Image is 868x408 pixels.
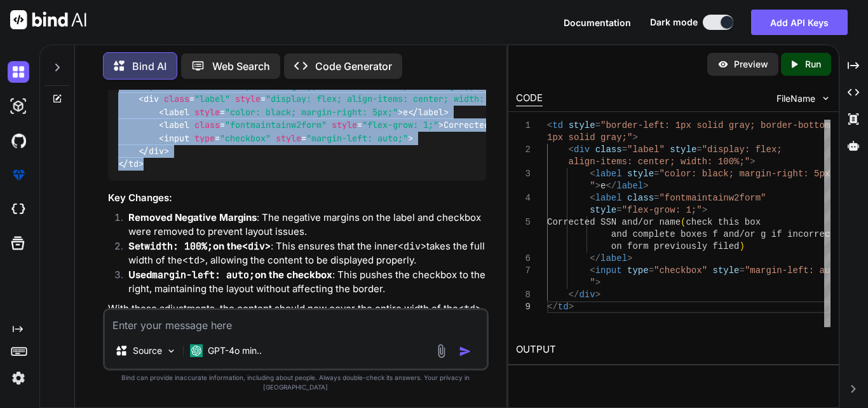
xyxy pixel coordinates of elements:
span: = [595,120,600,130]
div: 6 [516,253,531,265]
span: ( [681,217,686,227]
p: Preview [734,58,768,71]
span: = [622,144,627,155]
span: " [590,278,595,288]
span: label [600,253,627,264]
span: style [569,120,595,130]
span: "display: flex; align-items: center; width: 100%;" [266,94,520,105]
div: 1 [516,120,531,132]
span: " [590,181,595,191]
img: attachment [434,344,449,358]
span: td [558,302,569,312]
img: preview [717,59,729,70]
span: e [600,181,606,191]
span: > [627,253,632,264]
span: > [702,205,707,215]
span: check this box [686,217,761,227]
span: on form previously filed [611,241,740,251]
span: style [713,265,740,276]
span: </ [569,290,580,300]
span: "fontmaintainw2form" [225,120,327,131]
span: input [595,265,622,276]
li: : This pushes the checkbox to the right, maintaining the layout without affecting the border. [118,268,486,297]
span: label [595,193,622,203]
span: style [627,169,654,179]
span: "margin-left: auto;" [306,132,408,144]
span: = [654,169,659,179]
strong: Removed Negative Margins [128,211,257,223]
p: Code Generator [315,59,392,74]
img: darkChat [8,61,29,83]
img: settings [8,367,29,389]
span: input [164,132,189,144]
span: > [632,132,637,143]
span: = [654,193,659,203]
div: 3 [516,168,531,180]
span: div [144,94,159,105]
div: 2 [516,144,531,156]
img: chevron down [820,93,831,104]
span: FileName [776,92,815,105]
span: < [590,193,595,203]
img: premium [8,164,29,186]
span: class [595,144,622,155]
div: CODE [516,91,543,106]
span: 1px solid gray;" [547,132,632,143]
span: "color: black; margin-right: 5px; [659,169,835,179]
div: 7 [516,265,531,277]
strong: Used on the checkbox [128,269,332,281]
span: label [418,106,444,118]
span: > [750,157,755,167]
span: style [670,144,696,155]
span: "margin-left: auto; [745,265,846,276]
img: Pick Models [166,346,177,356]
span: = [649,265,654,276]
img: icon [459,345,471,358]
li: : This ensures that the inner takes the full width of the , allowing the content to be displayed ... [118,239,486,268]
span: </ [606,181,616,191]
span: div [579,290,595,300]
img: cloudideIcon [8,199,29,220]
img: githubDark [8,130,29,151]
img: darkAi-studio [8,95,29,117]
span: "label" [194,94,230,105]
span: = [616,205,621,215]
span: < = = > [139,94,525,105]
button: Add API Keys [751,10,848,35]
span: < = > [159,106,403,118]
span: < [590,169,595,179]
h2: OUTPUT [508,335,839,365]
h3: Key Changes: [108,191,486,206]
strong: Set on the [128,240,271,252]
span: label [164,106,189,118]
span: "fontmaintainw2form" [659,193,766,203]
span: type [194,132,215,144]
span: </ > [118,158,144,170]
span: < [547,120,552,130]
span: label [595,169,622,179]
p: GPT-4o min.. [208,344,262,357]
p: Source [133,344,162,357]
img: Bind AI [10,10,86,29]
span: "display: flex; [702,144,782,155]
span: </ > [139,145,169,157]
button: Documentation [564,16,631,29]
code: <div> [242,240,271,253]
span: style [590,205,616,215]
span: ) [739,241,744,251]
span: type [627,265,649,276]
p: Run [805,58,821,71]
span: Documentation [564,17,631,28]
span: > [569,302,574,312]
span: td [128,158,139,170]
span: "checkbox" [654,265,707,276]
span: style [276,132,301,144]
span: "flex-grow: 1;" [362,120,438,131]
img: GPT-4o mini [190,344,203,357]
div: 4 [516,192,531,204]
code: <td> [182,254,205,267]
span: = [696,144,702,155]
span: < = = > [159,132,413,144]
span: "border-left: 1px solid gray; border-bottom: [600,120,836,130]
li: : The negative margins on the label and checkbox were removed to prevent layout issues. [118,211,486,239]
